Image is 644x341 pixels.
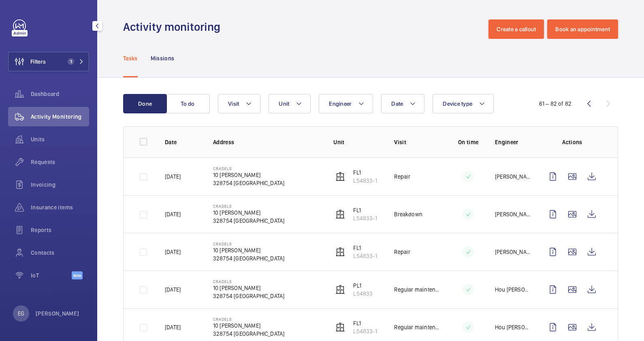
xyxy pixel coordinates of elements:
[335,209,345,219] img: elevator.svg
[394,173,410,181] p: Repair
[353,206,377,214] p: FL1
[123,94,167,113] button: Done
[353,244,377,252] p: FL1
[165,323,181,331] p: [DATE]
[213,171,284,179] p: 10 [PERSON_NAME]
[394,323,441,331] p: Regular maintenance
[353,327,377,335] p: L54833-1
[213,166,284,171] p: Cradels
[165,210,181,218] p: [DATE]
[543,138,601,146] p: Actions
[31,203,89,211] span: Insurance items
[495,173,530,181] p: [PERSON_NAME]
[335,247,345,257] img: elevator.svg
[335,172,345,181] img: elevator.svg
[213,292,284,300] p: 328754 [GEOGRAPHIC_DATA]
[213,241,284,246] p: Cradels
[36,309,79,318] p: [PERSON_NAME]
[329,100,352,107] span: Engineer
[213,209,284,217] p: 10 [PERSON_NAME]
[166,94,210,113] button: To do
[394,286,441,294] p: Regular maintenance
[381,94,424,113] button: Date
[353,177,377,185] p: L54833-1
[335,285,345,294] img: elevator.svg
[213,138,320,146] p: Address
[165,248,181,256] p: [DATE]
[394,248,410,256] p: Repair
[213,204,284,209] p: Cradels
[68,58,74,65] span: 1
[123,54,138,62] p: Tasks
[495,210,530,218] p: [PERSON_NAME] Bin [PERSON_NAME]
[495,138,530,146] p: Engineer
[31,135,89,143] span: Units
[547,19,618,39] button: Book an appointment
[218,94,260,113] button: Visit
[213,279,284,284] p: Cradels
[213,322,284,330] p: 10 [PERSON_NAME]
[18,309,24,318] p: EG
[213,330,284,338] p: 328754 [GEOGRAPHIC_DATA]
[151,54,175,62] p: Missions
[269,94,311,113] button: Unit
[353,252,377,260] p: L54833-1
[30,58,46,66] span: Filters
[165,138,200,146] p: Date
[228,100,239,107] span: Visit
[31,181,89,189] span: Invoicing
[353,281,373,290] p: PL1
[353,168,377,177] p: FL1
[335,322,345,332] img: elevator.svg
[213,317,284,322] p: Cradels
[31,158,89,166] span: Requests
[31,271,72,279] span: IoT
[488,19,544,39] button: Create a callout
[539,100,571,108] div: 61 – 82 of 82
[123,19,225,34] h1: Activity monitoring
[495,248,530,256] p: [PERSON_NAME]
[213,254,284,262] p: 328754 [GEOGRAPHIC_DATA]
[213,217,284,225] p: 328754 [GEOGRAPHIC_DATA]
[31,90,89,98] span: Dashboard
[31,113,89,121] span: Activity Monitoring
[165,286,181,294] p: [DATE]
[333,138,381,146] p: Unit
[213,246,284,254] p: 10 [PERSON_NAME]
[213,179,284,187] p: 328754 [GEOGRAPHIC_DATA]
[213,284,284,292] p: 10 [PERSON_NAME]
[31,226,89,234] span: Reports
[443,100,472,107] span: Device type
[72,271,83,279] span: Beta
[279,100,289,107] span: Unit
[454,138,482,146] p: On time
[353,319,377,327] p: FL1
[391,100,403,107] span: Date
[319,94,373,113] button: Engineer
[165,173,181,181] p: [DATE]
[433,94,494,113] button: Device type
[394,138,441,146] p: Visit
[394,210,422,218] p: Breakdown
[353,214,377,222] p: L54833-1
[31,249,89,257] span: Contacts
[495,286,530,294] p: Hou [PERSON_NAME]
[353,290,373,298] p: L54833
[8,52,89,71] button: Filters1
[495,323,530,331] p: Hou [PERSON_NAME]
